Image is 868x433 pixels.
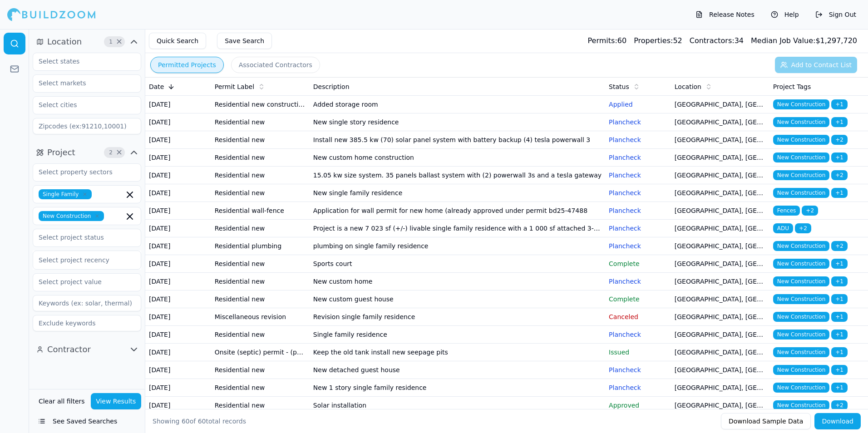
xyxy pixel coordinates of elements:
[671,237,769,255] td: [GEOGRAPHIC_DATA], [GEOGRAPHIC_DATA]
[211,220,310,237] td: Residential new
[609,277,667,286] p: Plancheck
[609,188,667,197] p: Plancheck
[215,82,254,91] span: Permit Label
[145,184,211,202] td: [DATE]
[773,153,829,162] span: New Construction
[47,146,75,159] span: Project
[773,206,800,216] span: Fences
[211,131,310,149] td: Residential new
[831,383,848,393] span: + 1
[145,361,211,379] td: [DATE]
[609,312,667,321] p: Canceled
[609,259,667,268] p: Complete
[211,308,310,326] td: Miscellaneous revision
[831,135,848,145] span: + 2
[211,290,310,308] td: Residential new
[773,170,829,180] span: New Construction
[145,131,211,149] td: [DATE]
[671,273,769,290] td: [GEOGRAPHIC_DATA], [GEOGRAPHIC_DATA]
[773,188,829,198] span: New Construction
[814,413,861,429] button: Download
[145,379,211,397] td: [DATE]
[831,259,848,269] span: + 1
[145,397,211,414] td: [DATE]
[47,35,82,48] span: Location
[145,167,211,184] td: [DATE]
[310,344,605,361] td: Keep the old tank install new seepage pits
[310,237,605,255] td: plumbing on single family residence
[773,276,829,286] span: New Construction
[831,153,848,162] span: + 1
[609,100,667,109] p: Applied
[671,361,769,379] td: [GEOGRAPHIC_DATA], [GEOGRAPHIC_DATA]
[609,153,667,162] p: Plancheck
[310,273,605,290] td: New custom home
[149,33,206,49] button: Quick Search
[145,326,211,344] td: [DATE]
[831,330,848,340] span: + 1
[634,36,673,45] span: Properties:
[310,149,605,167] td: New custom home construction
[671,344,769,361] td: [GEOGRAPHIC_DATA], [GEOGRAPHIC_DATA]
[145,290,211,308] td: [DATE]
[33,229,129,246] input: Select project status
[145,113,211,131] td: [DATE]
[773,223,793,233] span: ADU
[33,75,129,91] input: Select markets
[671,220,769,237] td: [GEOGRAPHIC_DATA], [GEOGRAPHIC_DATA]
[773,241,829,251] span: New Construction
[802,206,818,216] span: + 2
[47,343,91,356] span: Contractor
[310,202,605,220] td: Application for wall permit for new home (already approved under permit bd25-47488
[609,135,667,144] p: Plancheck
[231,57,320,73] button: Associated Contractors
[609,171,667,180] p: Plancheck
[310,184,605,202] td: New single family residence
[831,170,848,180] span: + 2
[811,7,861,22] button: Sign Out
[33,164,129,180] input: Select property sectors
[751,35,857,46] div: $ 1,297,720
[609,118,667,127] p: Plancheck
[106,148,115,157] span: 2
[691,7,759,22] button: Release Notes
[106,37,115,46] span: 1
[310,379,605,397] td: New 1 story single family residence
[671,184,769,202] td: [GEOGRAPHIC_DATA], [GEOGRAPHIC_DATA]
[145,202,211,220] td: [DATE]
[211,202,310,220] td: Residential wall-fence
[766,7,804,22] button: Help
[609,365,667,374] p: Plancheck
[671,379,769,397] td: [GEOGRAPHIC_DATA], [GEOGRAPHIC_DATA]
[609,383,667,392] p: Plancheck
[211,167,310,184] td: Residential new
[773,312,829,322] span: New Construction
[39,211,104,221] span: New Construction
[588,35,627,46] div: 60
[145,220,211,237] td: [DATE]
[310,326,605,344] td: Single family residence
[831,188,848,198] span: + 1
[33,97,129,113] input: Select cities
[609,401,667,410] p: Approved
[675,82,701,91] span: Location
[831,276,848,286] span: + 1
[831,365,848,375] span: + 1
[671,167,769,184] td: [GEOGRAPHIC_DATA], [GEOGRAPHIC_DATA]
[310,167,605,184] td: 15.05 kw size system. 35 panels ballast system with (2) powerwall 3s and a tesla gateway
[671,149,769,167] td: [GEOGRAPHIC_DATA], [GEOGRAPHIC_DATA]
[145,308,211,326] td: [DATE]
[671,397,769,414] td: [GEOGRAPHIC_DATA], [GEOGRAPHIC_DATA]
[150,57,224,73] button: Permitted Projects
[310,220,605,237] td: Project is a new 7 023 sf (+/-) livable single family residence with a 1 000 sf attached 3-car ga...
[217,33,272,49] button: Save Search
[33,342,141,357] button: Contractor
[831,294,848,304] span: + 1
[671,255,769,273] td: [GEOGRAPHIC_DATA], [GEOGRAPHIC_DATA]
[773,82,811,91] span: Project Tags
[211,397,310,414] td: Residential new
[211,344,310,361] td: Onsite (septic) permit - (phase 2)
[310,113,605,131] td: New single story residence
[33,295,141,311] input: Keywords (ex: solar, thermal)
[182,418,190,425] span: 60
